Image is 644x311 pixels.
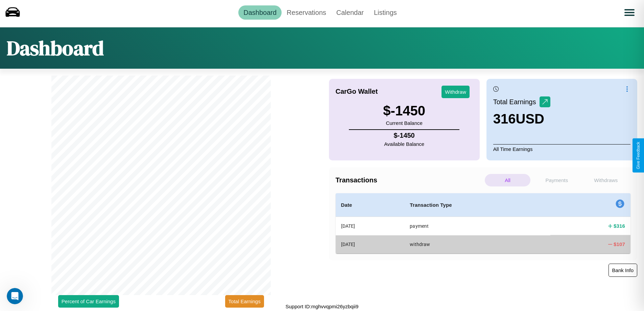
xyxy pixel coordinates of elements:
p: All [485,174,530,186]
button: Withdraw [442,86,470,98]
h4: Date [341,201,399,209]
th: [DATE] [336,235,405,253]
p: All Time Earnings [493,144,630,154]
h1: Dashboard [7,34,104,62]
h4: Transaction Type [410,201,545,209]
h4: $ 107 [614,241,625,248]
a: Reservations [282,5,331,20]
p: Payments [534,174,579,186]
p: Current Balance [383,118,425,128]
th: withdraw [404,235,550,253]
a: Calendar [331,5,369,20]
h4: Transactions [336,176,483,184]
button: Open menu [620,3,639,22]
th: [DATE] [336,217,405,236]
div: Give Feedback [636,142,641,169]
p: Withdraws [583,174,629,186]
a: Listings [369,5,402,20]
button: Bank Info [609,264,637,277]
h4: CarGo Wallet [336,88,378,95]
h3: $ -1450 [383,103,425,118]
p: Total Earnings [493,96,540,108]
a: Dashboard [238,5,282,20]
iframe: Intercom live chat [7,288,23,304]
h4: $ -1450 [384,132,424,139]
h4: $ 316 [614,222,625,229]
p: Support ID: mghvvqpmi26yzbqii9 [286,302,359,311]
table: simple table [336,193,631,253]
button: Percent of Car Earnings [58,295,119,308]
th: payment [404,217,550,236]
h3: 316 USD [493,111,550,127]
p: Available Balance [384,139,424,149]
button: Total Earnings [225,295,264,308]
